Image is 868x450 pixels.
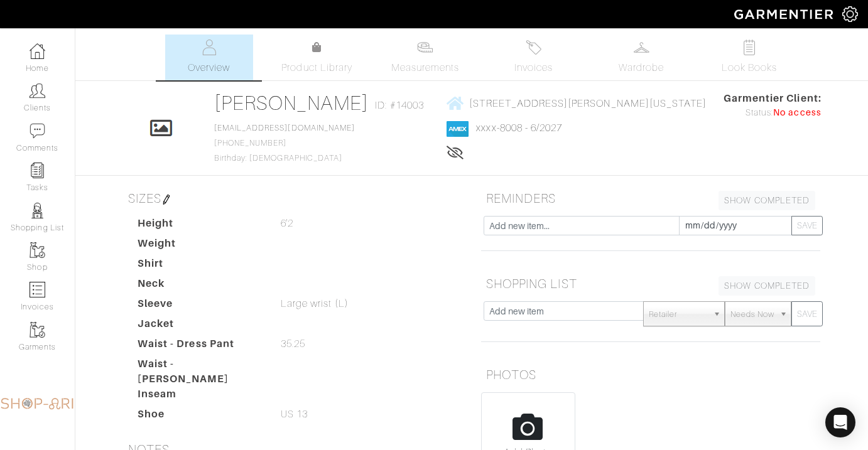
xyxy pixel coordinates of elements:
span: Look Books [722,60,778,75]
a: [EMAIL_ADDRESS][DOMAIN_NAME] [214,124,355,132]
img: basicinfo-40fd8af6dae0f16599ec9e87c0ef1c0a1fdea2edbe929e3d69a839185d80c458.svg [201,40,217,55]
h5: REMINDERS [481,186,820,211]
a: xxxx-8008 - 6/2027 [476,122,562,134]
span: Invoices [514,60,553,75]
img: pen-cf24a1663064a2ec1b9c1bd2387e9de7a2fa800b781884d57f21acf72779bad2.png [161,195,171,205]
dt: Weight [128,236,271,256]
img: stylists-icon-eb353228a002819b7ec25b43dbf5f0378dd9e0616d9560372ff212230b889e62.png [30,203,45,218]
span: Product Library [281,60,352,75]
span: 35.25 [281,336,305,351]
h5: SHOPPING LIST [481,271,820,296]
a: Overview [165,35,253,80]
button: SAVE [791,301,823,326]
a: [PERSON_NAME] [214,92,369,114]
img: orders-icon-0abe47150d42831381b5fb84f609e132dff9fe21cb692f30cb5eec754e2cba89.png [30,282,45,297]
button: SAVE [791,216,823,235]
img: wardrobe-487a4870c1b7c33e795ec22d11cfc2ed9d08956e64fb3008fe2437562e282088.svg [634,40,649,55]
dt: Waist - Dress Pant [128,336,271,356]
dt: Inseam [128,387,271,407]
a: Look Books [705,35,793,80]
a: SHOW COMPLETED [719,276,815,296]
a: [STREET_ADDRESS][PERSON_NAME][US_STATE] [447,95,707,111]
span: Large wrist (L) [281,296,349,311]
div: Status: [724,106,822,120]
img: clients-icon-6bae9207a08558b7cb47a8932f037763ab4055f8c8b6bfacd5dc20c3e0201464.png [30,83,45,99]
img: todo-9ac3debb85659649dc8f770b8b6100bb5dab4b48dedcbae339e5042a72dfd3cc.svg [742,40,757,55]
dt: Sleeve [128,296,271,316]
dt: Jacket [128,316,271,336]
img: orders-27d20c2124de7fd6de4e0e44c1d41de31381a507db9b33961299e4e07d508b8c.svg [526,40,541,55]
a: Product Library [273,40,361,75]
h5: PHOTOS [481,362,820,387]
div: Open Intercom Messenger [825,407,855,437]
dt: Waist - [PERSON_NAME] [128,356,271,387]
input: Add new item... [484,216,680,235]
span: Measurements [391,60,460,75]
a: SHOW COMPLETED [719,191,815,210]
span: US 13 [281,407,308,422]
span: Retailer [649,302,708,327]
img: american_express-1200034d2e149cdf2cc7894a33a747db654cf6f8355cb502592f1d228b2ac700.png [447,121,469,137]
dt: Height [128,216,271,236]
span: 6'2 [281,216,293,231]
img: garmentier-logo-header-white-b43fb05a5012e4ada735d5af1a66efaba907eab6374d6393d1fbf88cb4ef424d.png [728,3,842,25]
span: No access [773,106,821,120]
span: Garmentier Client: [724,91,822,106]
a: Measurements [381,35,470,80]
dt: Shirt [128,256,271,276]
span: ID: #14003 [375,98,424,113]
span: Wardrobe [619,60,664,75]
img: gear-icon-white-bd11855cb880d31180b6d7d6211b90ccbf57a29d726f0c71d8c61bd08dd39cc2.png [842,6,858,22]
img: reminder-icon-8004d30b9f0a5d33ae49ab947aed9ed385cf756f9e5892f1edd6e32f2345188e.png [30,163,45,178]
img: measurements-466bbee1fd09ba9460f595b01e5d73f9e2bff037440d3c8f018324cb6cdf7a4a.svg [417,40,433,55]
span: [STREET_ADDRESS][PERSON_NAME][US_STATE] [469,97,707,109]
img: garments-icon-b7da505a4dc4fd61783c78ac3ca0ef83fa9d6f193b1c9dc38574b1d14d53ca28.png [30,322,45,338]
dt: Shoe [128,407,271,427]
dt: Neck [128,276,271,296]
a: Invoices [489,35,577,80]
img: dashboard-icon-dbcd8f5a0b271acd01030246c82b418ddd0df26cd7fceb0bd07c9910d44c42f6.png [30,43,45,59]
span: [PHONE_NUMBER] Birthday: [DEMOGRAPHIC_DATA] [214,124,355,163]
span: Overview [188,60,230,75]
img: comment-icon-a0a6a9ef722e966f86d9cbdc48e553b5cf19dbc54f86b18d962a5391bc8f6eb6.png [30,123,45,139]
img: garments-icon-b7da505a4dc4fd61783c78ac3ca0ef83fa9d6f193b1c9dc38574b1d14d53ca28.png [30,242,45,258]
h5: SIZES [123,186,462,211]
a: Wardrobe [597,35,685,80]
span: Needs Now [730,302,774,327]
input: Add new item [484,301,644,321]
